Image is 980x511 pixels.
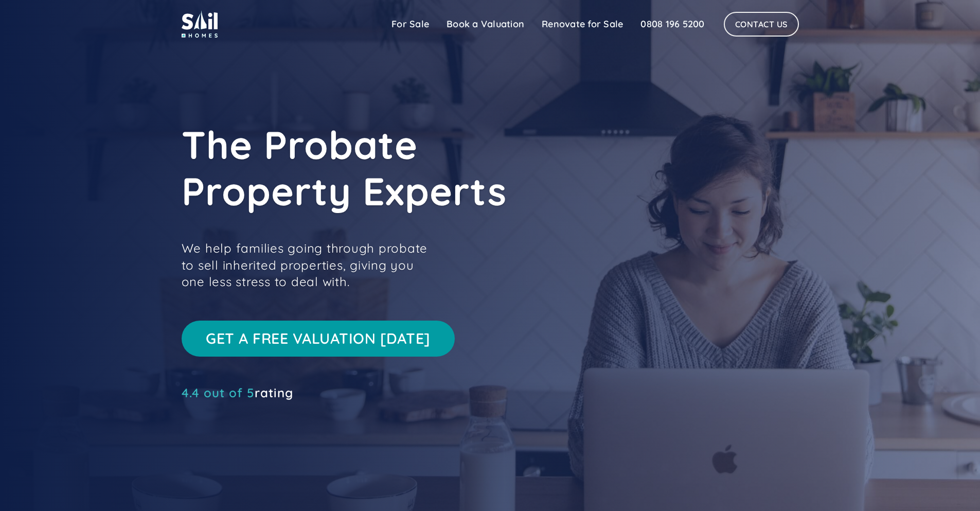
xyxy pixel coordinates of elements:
a: Contact Us [724,12,799,37]
a: 0808 196 5200 [632,14,713,34]
a: For Sale [383,14,438,34]
a: Book a Valuation [438,14,533,34]
a: 4.4 out of 5rating [182,387,293,398]
a: Renovate for Sale [533,14,632,34]
h1: The Probate Property Experts [182,121,645,214]
a: Get a free valuation [DATE] [182,321,455,357]
div: rating [182,387,293,398]
img: sail home logo [182,10,218,38]
p: We help families going through probate to sell inherited properties, giving you one less stress t... [182,240,439,290]
span: 4.4 out of 5 [182,385,255,400]
iframe: Customer reviews powered by Trustpilot [182,403,336,415]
